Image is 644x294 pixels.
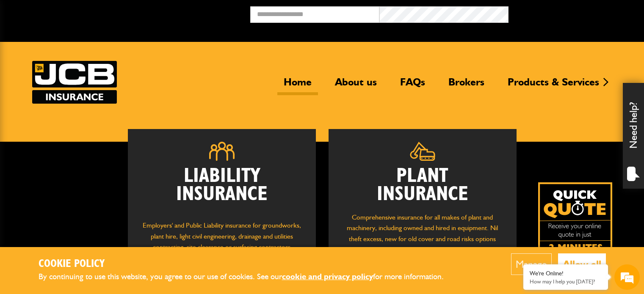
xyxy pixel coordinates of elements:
[442,76,491,95] a: Brokers
[282,272,373,281] a: cookie and privacy policy
[277,76,318,95] a: Home
[558,253,606,275] button: Allow all
[32,61,117,104] a: JCB Insurance Services
[509,6,638,19] button: Broker Login
[141,220,303,261] p: Employers' and Public Liability insurance for groundworks, plant hire, light civil engineering, d...
[341,167,504,203] h2: Plant Insurance
[538,182,612,256] a: Get your insurance quote isn just 2-minutes
[39,270,458,283] p: By continuing to use this website, you agree to our use of cookies. See our for more information.
[530,278,602,285] p: How may I help you today?
[511,253,552,275] button: Manage
[394,76,431,95] a: FAQs
[530,270,602,277] div: We're Online!
[538,182,612,256] img: Quick Quote
[329,76,383,95] a: About us
[39,258,458,271] h2: Cookie Policy
[341,212,504,255] p: Comprehensive insurance for all makes of plant and machinery, including owned and hired in equipm...
[32,61,117,104] img: JCB Insurance Services logo
[501,76,605,95] a: Products & Services
[141,167,303,212] h2: Liability Insurance
[623,83,644,189] div: Need help?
